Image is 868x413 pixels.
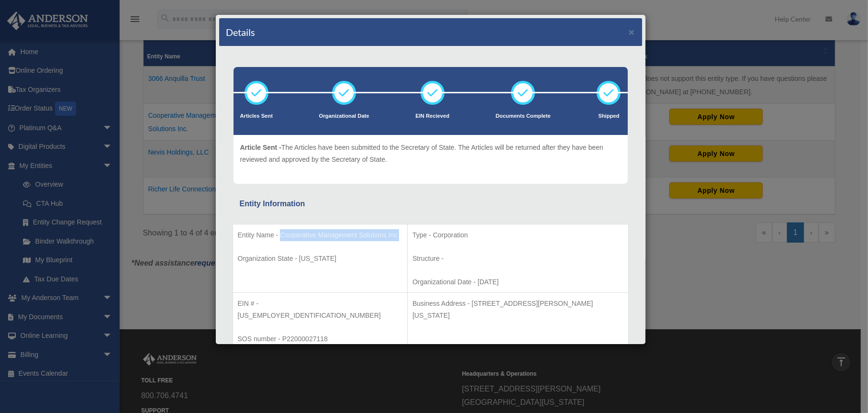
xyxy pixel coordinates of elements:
[496,112,551,121] p: Documents Complete
[415,112,449,121] p: EIN Recieved
[412,253,623,265] p: Structure -
[240,197,622,211] div: Entity Information
[226,25,256,39] h4: Details
[412,298,623,321] p: Business Address - [STREET_ADDRESS][PERSON_NAME][US_STATE]
[412,229,623,241] p: Type - Corporation
[629,27,635,37] button: ×
[240,142,621,165] p: The Articles have been submitted to the Secretary of State. The Articles will be returned after t...
[238,253,402,265] p: Organization State - [US_STATE]
[238,229,402,241] p: Entity Name - Cooperative Management Solutions Inc.
[319,112,369,121] p: Organizational Date
[412,276,623,288] p: Organizational Date - [DATE]
[240,144,281,151] span: Article Sent -
[240,112,273,121] p: Articles Sent
[238,298,402,321] p: EIN # - [US_EMPLOYER_IDENTIFICATION_NUMBER]
[238,333,402,345] p: SOS number - P22000027118
[597,112,621,121] p: Shipped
